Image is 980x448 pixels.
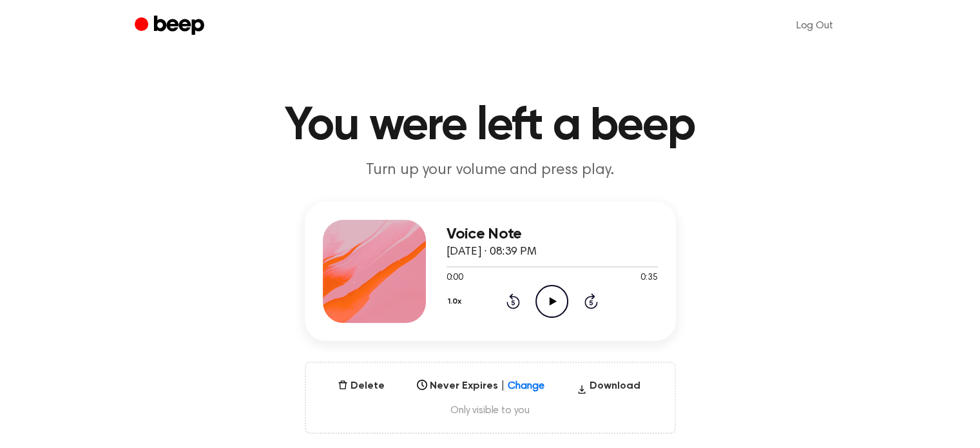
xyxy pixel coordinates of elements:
[243,160,738,181] p: Turn up your volume and press play.
[332,378,390,394] button: Delete
[640,271,657,285] span: 0:35
[447,291,466,313] button: 1.0x
[447,226,658,243] h3: Voice Note
[447,271,463,285] span: 0:00
[135,14,207,39] a: Beep
[322,404,659,417] span: Only visible to you
[572,378,646,399] button: Download
[447,246,537,258] span: [DATE] · 08:39 PM
[783,10,846,41] a: Log Out
[160,103,820,150] h1: You were left a beep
